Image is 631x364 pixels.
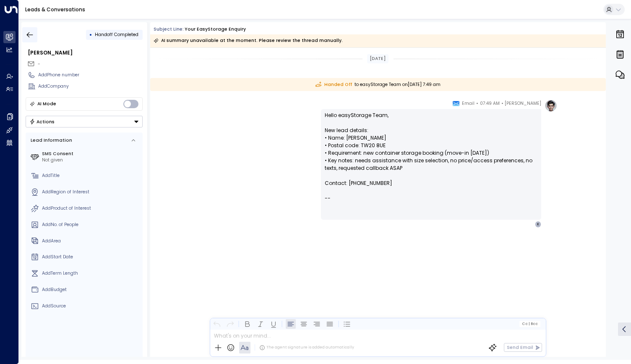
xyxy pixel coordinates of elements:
span: • [501,99,503,108]
div: [PERSON_NAME] [28,49,143,57]
img: profile-logo.png [545,99,557,112]
div: AddRegion of Interest [42,189,140,195]
div: • [89,29,92,40]
div: AddStart Date [42,254,140,260]
div: AddBudget [42,286,140,293]
div: Button group with a nested menu [26,116,143,127]
a: Leads & Conversations [25,6,85,13]
span: 07:49 AM [480,99,500,108]
div: [DATE] [367,54,389,63]
div: Lead Information [29,137,72,144]
span: | [528,322,529,326]
span: • [476,99,478,108]
div: Not given [42,157,140,164]
button: Cc|Bcc [519,321,540,327]
div: AddArea [42,238,140,244]
div: to easyStorage Team on [DATE] 7:49 am [150,78,606,91]
button: Redo [225,319,235,329]
div: AddTitle [42,172,140,179]
span: - [38,61,40,67]
div: AddSource [42,303,140,309]
button: Actions [26,116,143,127]
div: AddPhone number [38,72,143,78]
div: The agent signature is added automatically [259,345,354,351]
div: AI summary unavailable at the moment. Please review the thread manually. [154,36,343,45]
div: AddTerm Length [42,270,140,277]
span: Handed Off [315,81,352,88]
label: SMS Consent [42,151,140,157]
span: Handoff Completed [95,31,138,38]
button: Undo [212,319,222,329]
span: Email [462,99,475,108]
div: AddCompany [38,83,143,90]
div: Actions [29,119,55,125]
span: [PERSON_NAME] [505,99,541,108]
div: AI Mode [37,100,56,108]
span: Cc Bcc [522,322,538,326]
div: Your easyStorage Enquiry [185,26,246,33]
p: Hello easyStorage Team, New lead details: • Name: [PERSON_NAME] • Postal code: TW20 8UE • Require... [325,112,537,195]
span: Subject Line: [154,26,184,32]
span: -- [325,195,331,202]
div: E [535,221,542,228]
div: AddNo. of People [42,221,140,228]
div: AddProduct of Interest [42,205,140,212]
